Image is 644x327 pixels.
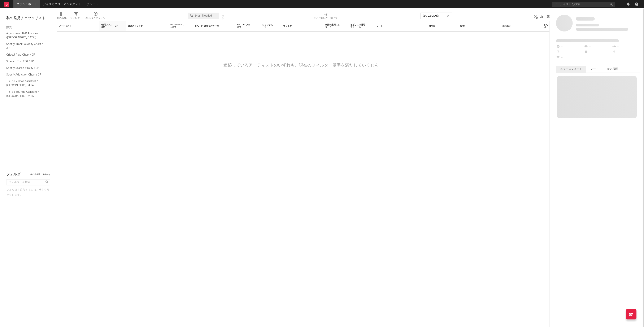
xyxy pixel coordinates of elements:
[502,25,530,27] div: 法的地位
[556,44,584,50] div: --
[70,16,82,21] div: フィルター
[552,2,615,7] input: アーティストを検索
[6,72,46,77] a: Spotify Addiction Chart / JP
[6,59,46,64] a: Shazam Top 200 / JP
[584,44,612,50] div: --
[612,50,640,55] div: --
[70,10,82,23] div: フィルター
[6,66,46,70] a: Spotify Search Virality / JP
[6,52,46,57] a: Critical Algo Chart / JP
[195,14,212,17] span: Most Notified
[221,15,225,20] button: 保存
[576,17,595,21] span: Some Artist
[556,50,584,55] div: --
[195,25,227,27] div: Spotify 月間リスナー数
[170,23,185,29] div: Instagramフォロワー
[57,16,67,21] div: 列の編集
[128,25,160,27] div: 最新のトラック
[421,13,452,19] input: 検索...
[576,24,599,26] span: 追跡開始日: {0/0/0/
[584,50,612,55] div: --
[6,25,50,30] div: 推奨
[350,23,366,29] span: イギリスの週間ストリーム
[6,188,50,198] div: フォルダを追加するには、 をクリックします。
[556,66,586,73] button: ニュースフィード
[6,42,46,50] a: Spotify Track Velocity Chart / JP
[262,24,273,29] div: ジャンプスコア
[86,16,105,21] div: A&Rパイプライン
[6,90,46,98] a: TikTok Sounds Assistant / [GEOGRAPHIC_DATA]
[576,17,595,21] a: Some Artist
[556,39,619,42] span: プラットフォームによって追加されたファン
[6,179,50,185] input: フォルダーを検索...
[429,25,446,27] div: 優先度
[314,16,339,21] div: {0/1/2014 11:00 から
[603,66,622,73] button: 変更履歴
[101,23,114,29] span: 7日間ファン追加
[6,16,50,21] div: 私の発見チェックリスト
[283,25,315,27] div: フォルダ
[544,24,576,29] div: Spotify フォロワーの日々の成長
[6,79,46,87] a: TikTok Videos Assistant / [GEOGRAPHIC_DATA]
[86,10,105,23] div: A&Rパイプライン
[59,25,90,27] div: アーティスト
[576,28,628,31] span: 先週のファン数: {0/人
[223,63,383,68] div: 追跡しているアーティストのいずれも、現在のフィルター基準を満たしていません。
[314,10,339,23] div: {0/1/2014 11:00 から
[460,25,488,27] div: 状態
[586,66,603,73] button: ノート
[325,23,340,29] span: 米国の週間ストリーム
[6,172,21,177] div: フォルダ
[6,31,46,40] a: Algorithmic A&R Assistant ([GEOGRAPHIC_DATA])
[57,10,67,23] div: 列の編集
[237,23,252,29] div: Spotify フォロワー
[30,173,50,176] button: {0/1/2014 11:00 から
[377,25,418,27] div: ノート
[612,44,640,50] div: --
[556,55,584,60] div: --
